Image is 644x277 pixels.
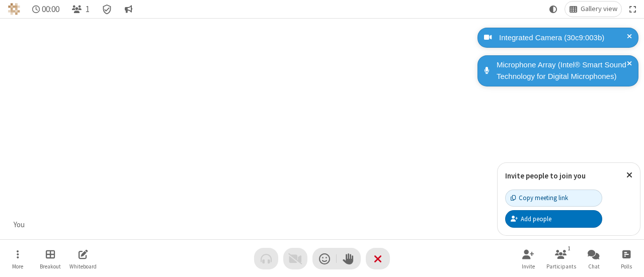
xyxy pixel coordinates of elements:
[28,2,64,17] div: Timer
[611,244,641,273] button: Open poll
[565,244,574,253] div: 1
[337,248,361,269] button: Raise hand
[546,263,576,269] span: Participants
[254,248,278,269] button: Audio problem - check your Internet connection or call by phone
[69,263,97,269] span: Whiteboard
[366,248,390,269] button: End or leave meeting
[588,263,600,269] span: Chat
[505,171,586,180] label: Invite people to join you
[312,248,337,269] button: Send a reaction
[8,3,20,15] img: iotum
[40,263,61,269] span: Breakout
[86,5,90,14] span: 1
[621,263,632,269] span: Polls
[283,248,307,269] button: Video
[120,2,136,17] button: Conversation
[565,2,621,17] button: Change layout
[513,244,543,273] button: Invite participants (Alt+I)
[522,263,535,269] span: Invite
[3,244,33,273] button: Open menu
[625,2,640,17] button: Fullscreen
[546,244,576,273] button: Open participant list
[35,244,65,273] button: Manage Breakout Rooms
[493,59,631,82] div: Microphone Array (Intel® Smart Sound Technology for Digital Microphones)
[67,2,94,17] button: Open participant list
[581,5,617,13] span: Gallery view
[545,2,561,17] button: Using system theme
[579,244,609,273] button: Open chat
[496,32,631,44] div: Integrated Camera (30c9:003b)
[505,190,602,207] button: Copy meeting link
[511,193,568,203] div: Copy meeting link
[42,5,59,14] span: 00:00
[505,210,602,227] button: Add people
[68,244,98,273] button: Open shared whiteboard
[619,163,640,188] button: Close popover
[12,263,23,269] span: More
[98,2,117,17] div: Meeting details Encryption enabled
[10,219,29,231] div: You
